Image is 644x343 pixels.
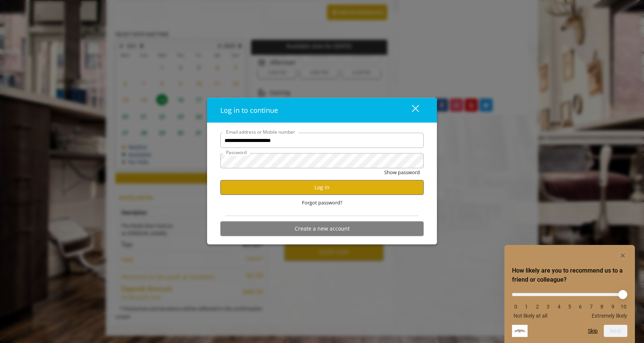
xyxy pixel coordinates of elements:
[566,304,573,310] li: 5
[220,133,424,148] input: Email address or Mobile number
[512,251,627,337] div: How likely are you to recommend us to a friend or colleague? Select an option from 0 to 10, with ...
[302,198,342,206] span: Forgot password?
[220,180,424,195] button: Log in
[604,325,627,337] button: Next question
[588,328,598,334] button: Skip
[512,266,627,284] h2: How likely are you to recommend us to a friend or colleague? Select an option from 0 to 10, with ...
[220,221,424,236] button: Create a new account
[514,313,547,319] span: Not likely at all
[620,304,627,310] li: 10
[598,304,606,310] li: 8
[403,104,418,116] div: close dialog
[384,168,420,176] button: Show password
[222,149,250,156] label: Password
[587,304,595,310] li: 7
[544,304,552,310] li: 3
[222,128,299,136] label: Email address or Mobile number
[555,304,563,310] li: 4
[576,304,584,310] li: 6
[618,251,627,260] button: Hide survey
[534,304,541,310] li: 2
[220,106,278,115] span: Log in to continue
[220,153,424,168] input: Password
[609,304,617,310] li: 9
[523,304,530,310] li: 1
[592,313,627,319] span: Extremely likely
[512,287,627,319] div: How likely are you to recommend us to a friend or colleague? Select an option from 0 to 10, with ...
[398,102,424,118] button: close dialog
[512,304,520,310] li: 0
